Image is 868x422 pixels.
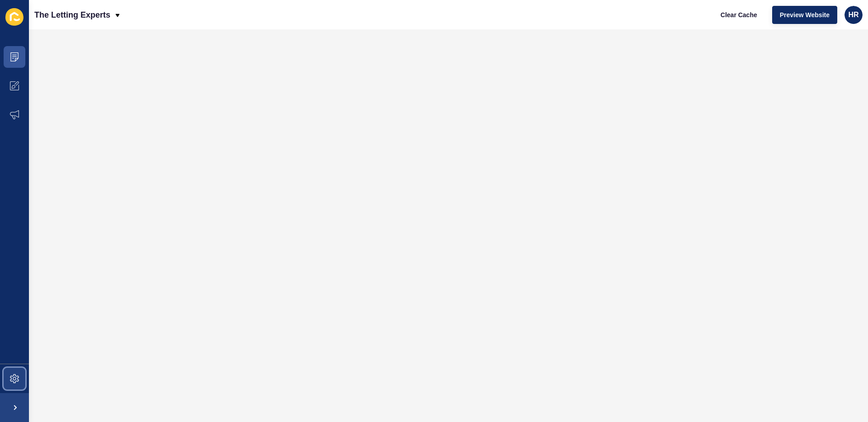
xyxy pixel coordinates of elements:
p: The Letting Experts [34,4,110,26]
span: HR [848,10,859,19]
span: Preview Website [780,10,830,19]
span: Clear Cache [721,10,757,19]
button: Preview Website [772,6,837,24]
button: Clear Cache [713,6,765,24]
